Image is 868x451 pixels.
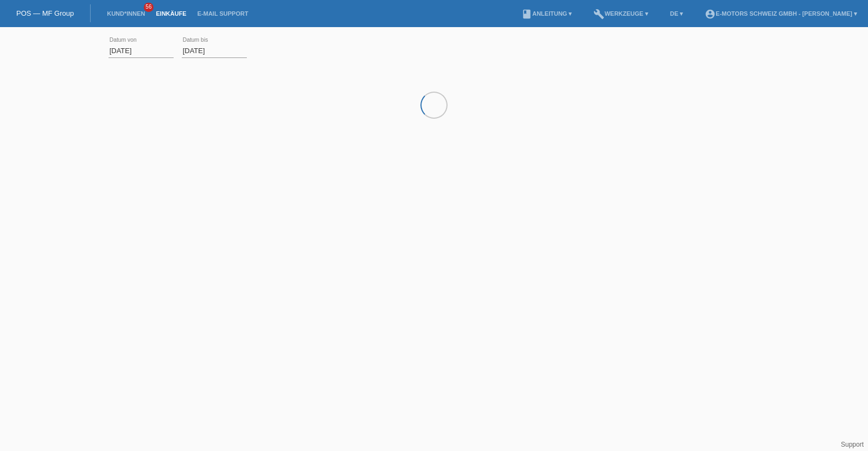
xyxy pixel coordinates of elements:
a: Kund*innen [101,10,150,17]
i: build [593,9,604,20]
a: POS — MF Group [16,9,74,17]
a: Support [841,441,864,448]
a: DE ▾ [665,10,688,17]
a: buildWerkzeuge ▾ [588,10,654,17]
a: Einkäufe [150,10,192,17]
a: E-Mail Support [192,10,254,17]
i: account_circle [705,9,716,20]
a: bookAnleitung ▾ [516,10,577,17]
a: account_circleE-Motors Schweiz GmbH - [PERSON_NAME] ▾ [699,10,863,17]
span: 56 [144,3,154,12]
i: book [521,9,532,20]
